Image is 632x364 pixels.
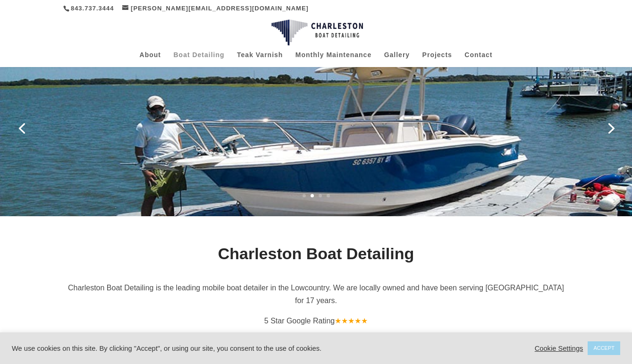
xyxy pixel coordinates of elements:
[535,344,583,353] a: Cookie Settings
[311,194,314,197] a: 2
[271,19,363,46] img: Charleston Boat Detailing
[327,194,330,197] a: 4
[63,245,569,266] h1: Charleston Boat Detailing
[71,5,114,12] a: 843.737.3444
[384,51,410,67] a: Gallery
[68,284,564,305] span: Charleston Boat Detailing is the leading mobile boat detailer in the Lowcountry. We are locally o...
[588,341,620,355] a: ACCEPT
[140,51,161,67] a: About
[264,317,335,325] span: 5 Star Google Rating
[173,51,224,67] a: Boat Detailing
[122,5,309,12] a: [PERSON_NAME][EMAIL_ADDRESS][DOMAIN_NAME]
[237,51,283,67] a: Teak Varnish
[319,194,322,197] a: 3
[303,194,306,197] a: 1
[12,344,438,353] div: We use cookies on this site. By clicking "Accept", or using our site, you consent to the use of c...
[422,51,452,67] a: Projects
[335,317,368,325] span: ★★★★★
[295,51,371,67] a: Monthly Maintenance
[464,51,492,67] a: Contact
